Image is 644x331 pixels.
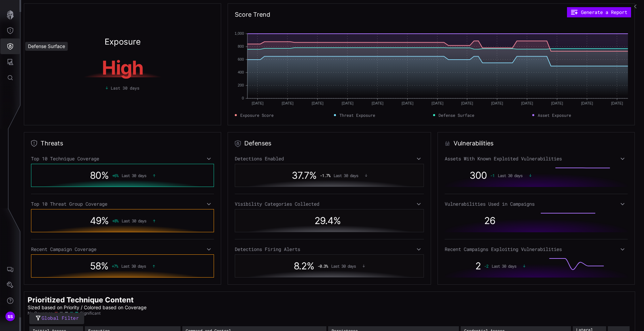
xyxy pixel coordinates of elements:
div: Recent Campaign Coverage [31,246,214,252]
span: Last 30 days [334,173,358,178]
span: 26 [484,215,495,226]
text: [DATE] [581,101,593,105]
span: Last 30 days [122,218,146,223]
text: 0 [242,96,244,100]
span: No Coverage [28,311,53,316]
span: 8.2 % [294,260,314,272]
span: -0.3 % [318,264,328,268]
span: 29.4 % [315,215,341,226]
text: 600 [238,57,244,61]
span: Last 30 days [111,85,139,91]
p: Sized based on Priority / Colored based on Coverage [28,304,631,311]
button: SS [0,309,20,324]
div: Visibility Categories Collected [235,201,424,207]
h2: Defenses [244,139,271,147]
text: [DATE] [312,101,324,105]
div: Detections Enabled [235,156,424,162]
div: Detections Firing Alerts [235,246,424,252]
text: [DATE] [551,101,563,105]
h2: Score Trend [235,11,270,19]
text: [DATE] [521,101,533,105]
text: 800 [238,44,244,48]
span: 2 [475,260,481,272]
span: + 7 % [112,264,118,268]
span: Defense Surface [439,112,474,118]
h1: High [59,58,187,77]
span: -1.7 % [320,173,330,178]
span: Last 30 days [492,264,516,268]
span: 37.7 % [292,170,317,181]
text: [DATE] [611,101,623,105]
div: Top 10 Threat Group Coverage [31,201,214,207]
span: 58 % [90,260,108,272]
span: Threat Exposure [339,112,375,118]
h2: Exposure [105,38,141,46]
div: Top 10 Technique Coverage [31,156,214,162]
text: [DATE] [342,101,354,105]
span: 49 % [90,215,109,226]
span: Significant [80,311,101,316]
span: Global Filter [42,314,79,322]
span: -2 [484,264,488,268]
span: Last 30 days [498,173,522,178]
span: 80 % [90,170,109,181]
span: Last 30 days [121,264,146,268]
span: SS [7,313,13,320]
span: Exposure Score [240,112,274,118]
div: Vulnerabilities Used in Campaigns [445,201,628,207]
span: + 6 % [112,173,118,178]
text: [DATE] [432,101,444,105]
span: Last 30 days [331,264,356,268]
span: + 8 % [112,218,118,223]
button: Generate a Report [567,7,631,17]
div: Assets With Known Exploited Vulnerabilities [445,156,628,162]
h2: Threats [41,139,63,147]
div: Recent Campaigns Exploiting Vulnerabilities [445,246,628,252]
text: [DATE] [372,101,384,105]
button: Global Filter [29,313,84,325]
h2: Prioritized Technique Content [28,295,631,304]
text: [DATE] [252,101,264,105]
text: [DATE] [282,101,294,105]
text: [DATE] [461,101,473,105]
text: 1,000 [235,31,244,35]
text: [DATE] [402,101,414,105]
text: 400 [238,70,244,74]
span: Asset Exposure [538,112,571,118]
div: Defense Surface [25,42,68,51]
span: Last 30 days [122,173,146,178]
text: [DATE] [491,101,503,105]
h2: Vulnerabilities [454,139,493,147]
span: -1 [490,173,494,178]
text: 200 [238,83,244,87]
span: 300 [470,170,487,181]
